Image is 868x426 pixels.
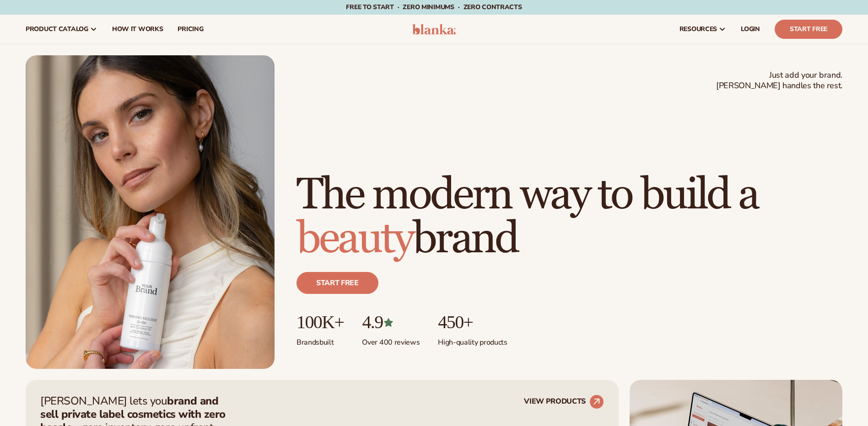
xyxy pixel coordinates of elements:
[438,312,507,332] p: 450+
[346,3,522,11] span: Free to start · ZERO minimums · ZERO contracts
[362,312,420,332] p: 4.9
[412,24,456,35] img: logo
[297,332,344,347] p: Brands built
[297,272,378,294] a: Start free
[733,15,767,44] a: LOGIN
[524,394,604,409] a: VIEW PRODUCTS
[178,26,203,33] span: pricing
[297,212,413,266] span: beauty
[716,70,842,91] span: Just add your brand. [PERSON_NAME] handles the rest.
[775,20,842,39] a: Start Free
[438,332,507,347] p: High-quality products
[26,26,88,33] span: product catalog
[170,15,210,44] a: pricing
[105,15,171,44] a: How It Works
[112,26,163,33] span: How It Works
[672,15,733,44] a: resources
[297,312,344,332] p: 100K+
[362,332,420,347] p: Over 400 reviews
[679,26,717,33] span: resources
[297,173,842,261] h1: The modern way to build a brand
[18,15,105,44] a: product catalog
[741,26,760,33] span: LOGIN
[26,55,275,369] img: Female holding tanning mousse.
